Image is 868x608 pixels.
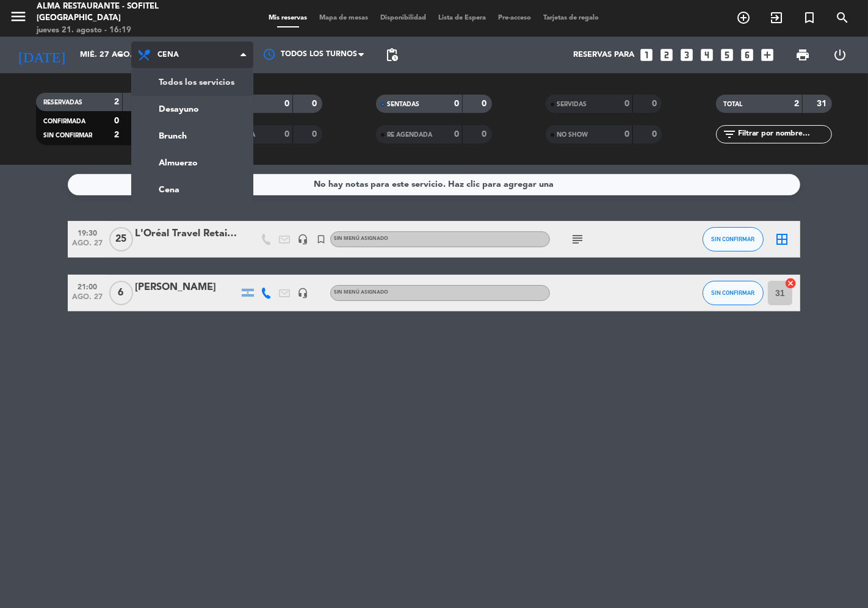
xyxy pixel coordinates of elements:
strong: 0 [312,130,319,139]
i: exit_to_app [769,10,784,25]
strong: 0 [454,130,459,139]
i: add_circle_outline [736,10,751,25]
div: [PERSON_NAME] [135,280,239,295]
button: SIN CONFIRMAR [703,281,764,305]
i: looks_5 [719,47,735,63]
div: No hay notas para este servicio. Haz clic para agregar una [314,178,554,192]
a: Cena [132,176,253,203]
strong: 0 [312,100,319,108]
i: looks_4 [699,47,715,63]
span: 25 [109,227,133,252]
strong: 0 [652,100,659,108]
i: turned_in_not [316,234,327,245]
span: 21:00 [72,279,103,293]
span: Sin menú asignado [334,290,388,295]
i: [DATE] [9,42,74,68]
strong: 0 [284,130,289,139]
i: filter_list [722,127,737,142]
div: LOG OUT [822,37,859,73]
span: CONFIRMADA [43,118,85,125]
strong: 0 [114,117,119,125]
i: menu [9,7,27,26]
button: SIN CONFIRMAR [703,227,764,252]
span: Disponibilidad [375,15,433,21]
i: arrow_drop_down [114,48,128,62]
span: RESERVADAS [43,100,82,106]
i: border_all [775,232,789,247]
a: Desayuno [132,96,253,123]
span: NO SHOW [557,132,588,138]
div: Alma restaurante - Sofitel [GEOGRAPHIC_DATA] [37,1,208,24]
a: Almuerzo [132,150,253,176]
strong: 0 [284,100,289,108]
span: Cena [157,51,179,59]
i: add_box [759,47,775,63]
button: menu [9,7,27,30]
span: Lista de Espera [433,15,493,21]
span: SERVIDAS [557,101,587,107]
strong: 0 [624,130,629,139]
strong: 0 [652,130,659,139]
strong: 2 [114,131,119,139]
strong: 31 [817,100,829,108]
strong: 0 [482,130,490,139]
span: 19:30 [72,225,103,239]
i: search [835,10,850,25]
i: turned_in_not [802,10,817,25]
span: Reservas para [573,50,634,60]
i: headset_mic [297,234,308,245]
span: ago. 27 [72,239,103,253]
strong: 2 [114,98,119,106]
a: Brunch [132,123,253,150]
strong: 0 [482,100,490,108]
span: TOTAL [723,101,742,107]
span: SENTADAS [387,101,419,107]
i: looks_one [638,47,654,63]
strong: 0 [624,100,629,108]
span: Mapa de mesas [314,15,375,21]
a: Todos los servicios [132,69,253,96]
span: RE AGENDADA [387,132,432,138]
i: headset_mic [297,288,308,299]
i: power_settings_new [833,48,847,62]
span: ago. 27 [72,293,103,307]
strong: 0 [454,100,459,108]
span: Sin menú asignado [334,236,388,241]
input: Filtrar por nombre... [737,128,831,141]
i: looks_two [659,47,675,63]
span: Pre-acceso [493,15,538,21]
i: looks_6 [739,47,755,63]
i: cancel [784,277,797,289]
span: print [795,48,810,62]
span: pending_actions [385,48,399,62]
strong: 2 [794,100,799,108]
div: L'Oréal Travel Retail Americas [135,226,239,242]
i: looks_3 [679,47,695,63]
div: jueves 21. agosto - 16:19 [37,24,208,37]
span: Tarjetas de regalo [538,15,606,21]
span: CANCELADA [217,132,255,138]
span: SIN CONFIRMAR [712,236,755,242]
i: subject [570,232,585,247]
span: 6 [109,281,133,305]
span: Mis reservas [263,15,314,21]
span: SIN CONFIRMAR [43,132,92,139]
span: SIN CONFIRMAR [712,289,755,296]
